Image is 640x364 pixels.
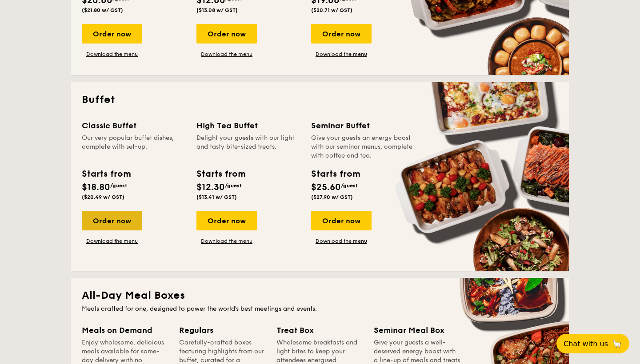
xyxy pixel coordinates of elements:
span: $12.30 [196,182,225,193]
div: Order now [82,24,142,44]
h2: Buffet [82,93,558,107]
div: Seminar Buffet [311,119,415,132]
span: /guest [110,182,127,189]
span: ($20.71 w/ GST) [311,7,352,13]
div: Order now [82,211,142,230]
div: Order now [196,211,257,230]
div: Treat Box [276,324,363,336]
div: Meals on Demand [82,324,168,336]
span: ($21.80 w/ GST) [82,7,123,13]
div: Starts from [82,167,130,181]
a: Download the menu [196,237,257,245]
a: Download the menu [82,237,142,245]
div: Order now [311,24,372,44]
a: Download the menu [196,51,257,58]
span: ($27.90 w/ GST) [311,194,353,200]
div: Order now [311,211,372,230]
div: Order now [196,24,257,44]
div: Delight your guests with our light and tasty bite-sized treats. [196,134,300,160]
div: Meals crafted for one, designed to power the world's best meetings and events. [82,305,558,313]
span: $25.60 [311,182,341,193]
span: ($13.08 w/ GST) [196,7,238,13]
span: $18.80 [82,182,110,193]
span: /guest [341,182,358,189]
h2: All-Day Meal Boxes [82,289,558,303]
span: /guest [225,182,242,189]
div: Give your guests an energy boost with our seminar menus, complete with coffee and tea. [311,134,415,160]
a: Download the menu [311,51,372,58]
div: Starts from [311,167,360,181]
span: Chat with us [564,340,608,348]
div: Seminar Meal Box [374,324,460,336]
div: Starts from [196,167,245,181]
span: ($13.41 w/ GST) [196,194,237,200]
div: Regulars [179,324,266,336]
div: Our very popular buffet dishes, complete with set-up. [82,134,186,160]
div: Classic Buffet [82,119,186,132]
span: 🦙 [612,339,622,349]
button: Chat with us🦙 [556,334,629,353]
a: Download the menu [82,51,142,58]
div: High Tea Buffet [196,119,300,132]
a: Download the menu [311,237,372,245]
span: ($20.49 w/ GST) [82,194,124,200]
